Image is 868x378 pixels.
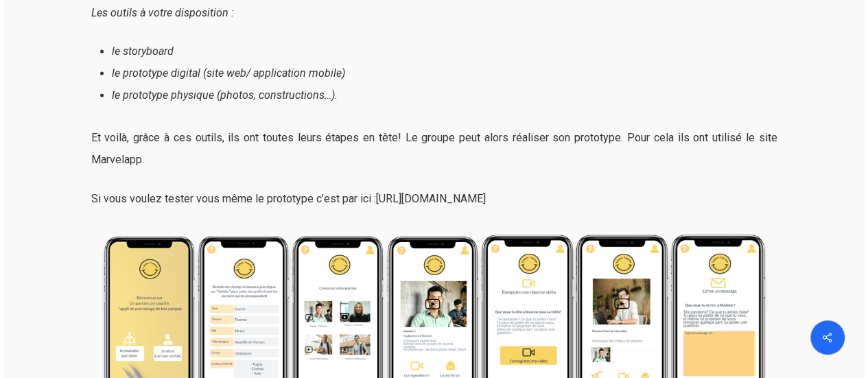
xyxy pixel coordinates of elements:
[112,45,174,58] span: le storyboard
[91,131,777,166] span: Et voilà, grâce à ces outils, ils ont toutes leurs étapes en tête! Le groupe peut alors réaliser ...
[91,191,376,204] span: Si vous voulez tester vous même le prototype c’est par ici :
[112,67,345,80] span: le prototype digital (site web/ application mobile)
[112,88,338,102] span: le prototype physique (photos, constructions…).
[376,191,486,204] a: [URL][DOMAIN_NAME]
[91,6,234,19] i: Les outils à votre disposition :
